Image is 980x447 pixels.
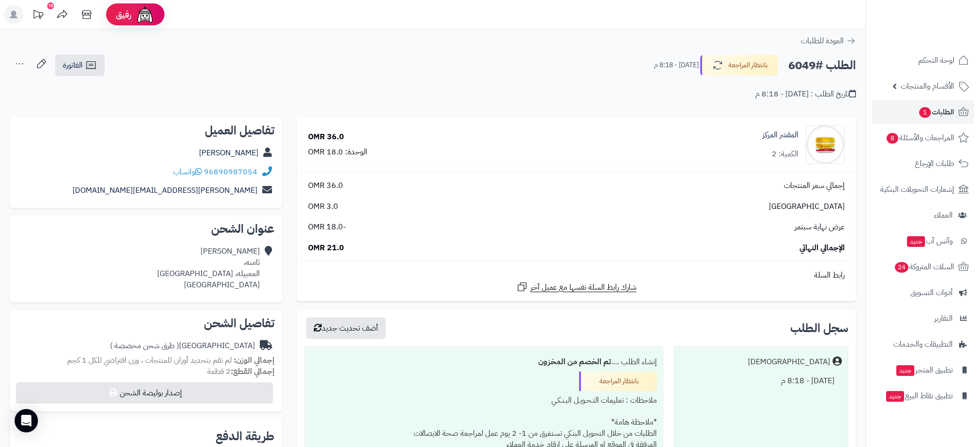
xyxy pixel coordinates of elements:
[872,229,974,253] a: وآتس آبجديد
[806,125,844,164] img: 1739575568-cm5h90uvo0xar01klg5zoc1bm__D8_A7_D9_84_D9_85_D9_82_D8_B4_D8_B1__D8_A7_D9_84_D9_85_D8_B...
[784,180,845,191] span: إجمالي سعر المنتجات
[680,372,842,391] div: [DATE] - 8:18 م
[906,234,953,248] span: وآتس آب
[872,178,974,201] a: إشعارات التحويلات البنكية
[915,157,954,170] span: طلبات الإرجاع
[308,201,338,212] span: 3.0 OMR
[157,246,260,290] div: [PERSON_NAME] ثامنه، المعبيله، [GEOGRAPHIC_DATA] [GEOGRAPHIC_DATA]
[18,125,274,136] h2: تفاصيل العميل
[934,208,953,222] span: العملاء
[872,100,974,124] a: الطلبات1
[135,5,155,24] img: ai-face.png
[26,5,50,27] a: تحديثات المنصة
[755,89,856,100] div: تاريخ الطلب : [DATE] - 8:18 م
[934,312,953,325] span: التقارير
[886,391,904,402] span: جديد
[885,389,953,403] span: تطبيق نقاط البيع
[63,59,83,71] span: الفاتورة
[894,260,954,274] span: السلات المتروكة
[654,60,699,70] small: [DATE] - 8:18 م
[18,223,274,235] h2: عنوان الشحن
[893,337,953,351] span: التطبيقات والخدمات
[914,19,971,39] img: logo-2.png
[16,382,273,404] button: إصدار بوليصة الشحن
[872,255,974,279] a: السلات المتروكة24
[907,236,925,247] span: جديد
[110,340,179,352] span: ( طرق شحن مخصصة )
[530,282,636,293] span: شارك رابط السلة نفسها مع عميل آخر
[538,356,611,368] b: تم الخصم من المخزون
[110,340,255,352] div: [GEOGRAPHIC_DATA]
[872,358,974,382] a: تطبيق المتجرجديد
[919,107,931,118] span: 1
[872,333,974,356] a: التطبيقات والخدمات
[801,35,844,47] span: العودة للطلبات
[762,130,799,141] a: المقشر المركز
[895,363,953,377] span: تطبيق المتجر
[901,79,954,93] span: الأقسام والمنتجات
[872,49,974,72] a: لوحة التحكم
[308,242,344,254] span: 21.0 OMR
[886,132,898,144] span: 8
[872,152,974,175] a: طلبات الإرجاع
[772,149,799,160] div: الكمية: 2
[15,409,38,432] div: Open Intercom Messenger
[231,366,274,377] strong: إجمالي القطع:
[311,353,657,372] div: إنشاء الطلب ....
[204,166,257,178] a: 96890987054
[67,354,232,366] span: لم تقم بتحديد أوزان للمنتجات ، وزن افتراضي للكل 1 كجم
[579,372,657,391] div: بانتظار المراجعة
[894,261,909,273] span: 24
[55,55,105,76] a: الفاتورة
[308,131,344,143] div: 36.0 OMR
[73,185,257,196] a: [PERSON_NAME][EMAIL_ADDRESS][DOMAIN_NAME]
[788,56,856,75] h2: الطلب #6049
[795,222,845,233] span: عرض نهاية سبتمر
[896,365,914,376] span: جديد
[306,317,386,339] button: أضف تحديث جديد
[799,242,845,254] span: الإجمالي النهائي
[18,317,274,329] h2: تفاصيل الشحن
[801,35,856,47] a: العودة للطلبات
[116,9,131,20] span: رفيق
[910,286,953,299] span: أدوات التسويق
[918,105,954,119] span: الطلبات
[872,126,974,149] a: المراجعات والأسئلة8
[308,222,346,233] span: -18.0 OMR
[872,307,974,330] a: التقارير
[790,322,848,334] h3: سجل الطلب
[234,354,274,366] strong: إجمالي الوزن:
[748,356,830,368] div: [DEMOGRAPHIC_DATA]
[173,166,202,178] a: واتساب
[516,281,636,293] a: شارك رابط السلة نفسها مع عميل آخر
[872,281,974,304] a: أدوات التسويق
[308,180,343,191] span: 36.0 OMR
[918,54,954,67] span: لوحة التحكم
[880,183,954,196] span: إشعارات التحويلات البنكية
[700,55,778,75] button: بانتظار المراجعة
[199,147,258,159] a: [PERSON_NAME]
[872,204,974,227] a: العملاء
[47,2,54,9] div: 10
[769,201,845,212] span: [GEOGRAPHIC_DATA]
[886,131,954,145] span: المراجعات والأسئلة
[872,384,974,408] a: تطبيق نقاط البيعجديد
[308,147,367,158] div: الوحدة: 18.0 OMR
[301,270,852,281] div: رابط السلة
[207,366,274,377] small: 2 قطعة
[216,430,274,442] h2: طريقة الدفع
